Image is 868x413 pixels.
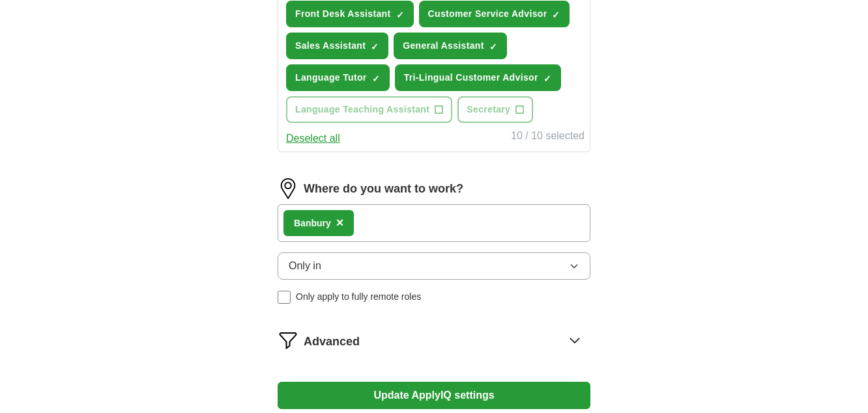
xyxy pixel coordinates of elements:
[396,10,404,20] span: ✓
[289,258,321,274] span: Only in
[489,42,497,52] span: ✓
[295,7,391,21] span: Front Desk Assistant
[467,103,510,116] span: Secretary
[286,33,388,59] button: Sales Assistant✓
[304,333,360,351] span: Advanced
[394,33,506,59] button: General Assistant✓
[278,382,590,409] button: Update ApplyIQ settings
[511,128,585,146] div: 10 / 10 selected
[336,215,344,230] span: ×
[371,42,379,52] span: ✓
[395,64,561,91] button: Tri-Lingual Customer Advisor✓
[372,73,380,84] span: ✓
[428,7,547,21] span: Customer Service Advisor
[286,64,390,91] button: Language Tutor✓
[286,96,452,123] button: Language Teaching Assistant
[336,213,344,233] button: ×
[403,39,484,53] span: General Assistant
[543,73,551,84] span: ✓
[419,1,570,27] button: Customer Service Advisor✓
[278,178,298,199] img: location.png
[295,103,429,116] span: Language Teaching Assistant
[278,291,291,304] input: Only apply to fully remote roles
[295,39,366,53] span: Sales Assistant
[278,330,298,351] img: filter
[286,131,340,146] button: Deselect all
[457,96,533,123] button: Secretary
[404,71,538,85] span: Tri-Lingual Customer Advisor
[552,10,560,20] span: ✓
[286,1,414,27] button: Front Desk Assistant✓
[278,252,590,280] button: Only in
[295,71,367,85] span: Language Tutor
[304,180,463,198] label: Where do you want to work?
[294,217,331,230] div: Banbury
[296,290,421,304] span: Only apply to fully remote roles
